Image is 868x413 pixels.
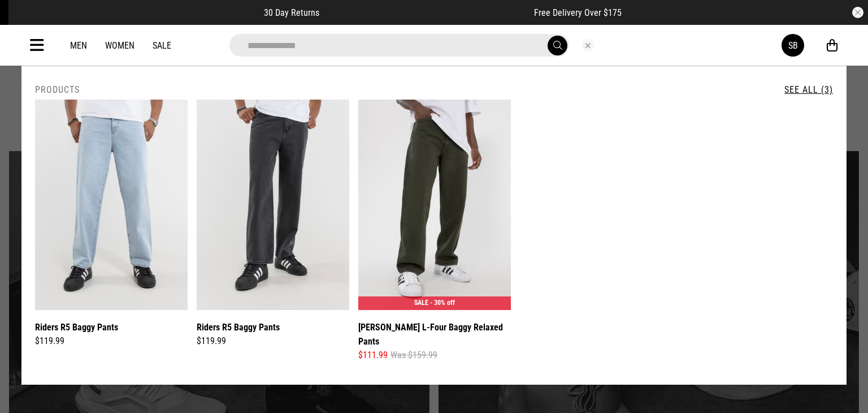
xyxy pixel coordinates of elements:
a: Men [70,40,87,51]
img: Riders R5 Baggy Pants in Black [197,100,349,310]
span: - 30% off [430,299,455,307]
a: Riders R5 Baggy Pants [35,320,118,334]
span: $111.99 [358,349,388,362]
a: Women [105,40,134,51]
iframe: Customer reviews powered by Trustpilot [342,7,511,18]
div: SB [788,40,798,51]
span: Free Delivery Over $175 [534,7,622,18]
img: Riders R5 Baggy Pants in Blue [35,100,188,310]
a: Sale [153,40,171,51]
a: [PERSON_NAME] L-Four Baggy Relaxed Pants [358,320,511,349]
button: Open LiveChat chat widget [9,5,43,38]
a: Riders R5 Baggy Pants [197,320,280,334]
button: Close search [582,39,594,51]
h2: Products [35,84,80,95]
div: $119.99 [197,334,349,348]
div: $119.99 [35,334,188,348]
img: Lee L-four Baggy Relaxed Pants in Green [358,100,511,310]
a: See All (3) [784,84,833,95]
span: 30 Day Returns [264,7,319,18]
span: SALE [414,299,428,307]
span: Was $159.99 [390,349,437,362]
